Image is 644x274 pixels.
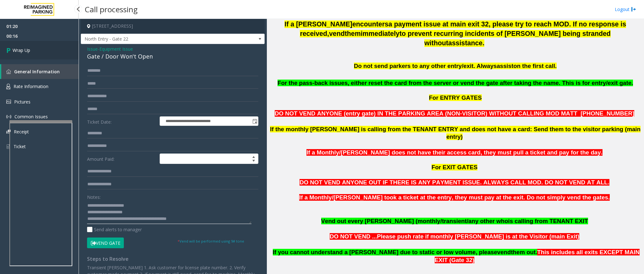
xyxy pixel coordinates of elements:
[270,126,641,140] span: If the monthly [PERSON_NAME] is calling from the TENANT ENTRY and does not have a card: Send them...
[354,63,497,69] span: Do not send parkers to any other entry/exit. Always
[14,99,30,105] span: Pictures
[300,20,626,37] span: a payment issue at main exit 32, please try to reach MOD. If no response is received,
[497,249,511,255] span: vend
[306,149,602,156] span: If a Monthly/[PERSON_NAME] does not have their access card, they must pull a ticket and pay for t...
[435,249,640,263] span: This includes all exits EXCEPT MAIN EXIT (Gate 32)
[178,239,244,243] small: Vend will be performed using 9# tone
[482,39,484,47] span: .
[249,154,258,159] span: Increase value
[87,52,258,61] div: Gate / Door Won't Open
[14,83,48,89] span: Rate Information
[14,114,48,120] span: Common Issues
[275,110,634,117] span: DO NOT VEND ANYONE (entry gate) IN THE PARKING AREA (NON-VISITOR) WITHOUT CALLING MOD MATT [PHONE...
[98,46,133,52] span: -
[251,117,258,126] span: Toggle popup
[551,233,579,240] span: main Exit)
[81,34,228,44] span: North Entry - Gate 22
[82,2,141,17] h3: Call processing
[87,192,101,200] label: Notes:
[329,30,345,38] span: vend
[14,69,60,75] span: General Information
[299,194,610,201] span: If a Monthly/[PERSON_NAME] took a ticket at the entry, they must pay at the exit. Do not simply v...
[513,63,557,69] span: on the first call.
[87,226,142,233] label: Send alerts to manager
[511,249,537,255] span: them out.
[85,154,158,164] label: Amount Paid:
[6,100,11,104] img: 'icon'
[13,47,30,53] span: Wrap Up
[99,46,133,52] span: Equipment Issue
[361,30,399,37] span: immediately
[352,20,388,28] span: encounters
[249,159,258,164] span: Decrease value
[278,80,633,86] span: For the pass-back issues, either reset the card from the server or vend the gate after taking the...
[87,238,124,248] button: Vend Gate
[85,116,158,126] label: Ticket Date:
[321,218,508,224] span: Vend out every [PERSON_NAME] (monthly/transient/any other who
[273,249,497,255] span: If you cannot understand a [PERSON_NAME] due to static or low volume, please
[300,179,609,186] span: DO NOT VEND ANYONE OUT IF THERE IS ANY PAYMENT ISSUE. ALWAYS CALL MOD. DO NOT VEND AT ALL.
[429,94,482,101] span: For ENTRY GATES
[497,63,513,69] span: assist
[448,39,482,47] span: assistance
[6,144,10,149] img: 'icon'
[345,30,361,37] span: them
[284,20,352,28] span: If a [PERSON_NAME]
[1,64,79,79] a: General Information
[631,6,636,13] img: logout
[6,69,11,74] img: 'icon'
[87,256,258,262] h4: Steps to Resolve
[6,130,11,134] img: 'icon'
[432,164,477,171] span: For EXIT GATES
[508,218,588,224] span: is calling from TENANT EXIT
[81,19,265,34] h4: [STREET_ADDRESS]
[330,233,551,240] span: DO NOT VEND ...Please push rate if monthly [PERSON_NAME] is at the Visitor (
[87,46,98,52] span: Issue
[399,30,611,47] span: to prevent recurring incidents of [PERSON_NAME] being stranded without
[6,84,10,89] img: 'icon'
[615,6,636,13] a: Logout
[6,114,11,119] img: 'icon'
